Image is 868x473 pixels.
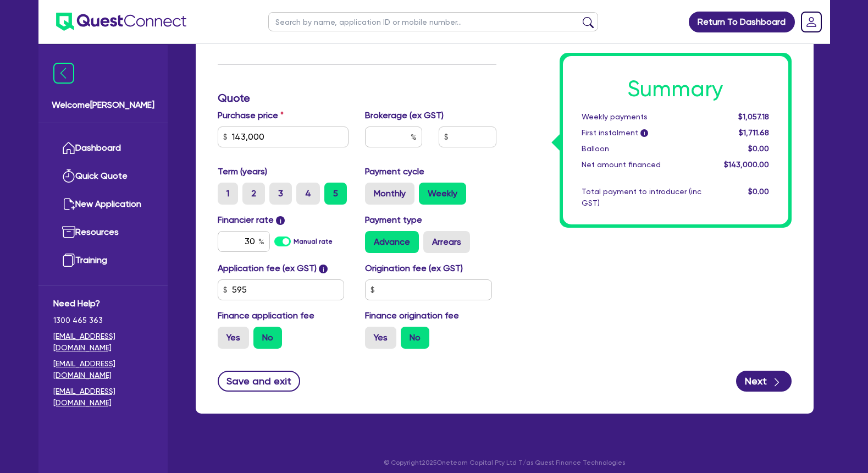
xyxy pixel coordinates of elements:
[62,197,75,211] img: new-application
[188,458,821,468] p: © Copyright 2025 Oneteam Capital Pty Ltd T/as Quest Finance Technologies
[218,262,317,275] label: Application fee (ex GST)
[365,231,419,253] label: Advance
[53,246,153,274] a: Training
[218,109,284,122] label: Purchase price
[218,91,496,105] h3: Quote
[62,254,75,267] img: training
[640,130,648,137] span: i
[53,315,153,326] span: 1300 465 363
[62,226,75,239] img: resources
[53,218,153,246] a: Resources
[401,327,429,349] label: No
[53,63,74,84] img: icon-menu-close
[218,213,285,227] label: Financier rate
[218,327,249,349] label: Yes
[218,309,314,322] label: Finance application fee
[748,187,769,196] span: $0.00
[53,190,153,218] a: New Application
[62,169,75,183] img: quick-quote
[736,371,792,392] button: Next
[748,144,769,153] span: $0.00
[294,237,333,246] label: Manual rate
[724,160,769,169] span: $143,000.00
[365,327,396,349] label: Yes
[423,231,470,253] label: Arrears
[268,12,598,31] input: Search by name, application ID or mobile number...
[365,262,463,275] label: Origination fee (ex GST)
[573,143,710,155] div: Balloon
[269,183,292,205] label: 3
[573,111,710,123] div: Weekly payments
[582,76,770,102] h1: Summary
[53,386,153,409] a: [EMAIL_ADDRESS][DOMAIN_NAME]
[218,183,238,205] label: 1
[365,183,414,205] label: Monthly
[365,309,459,322] label: Finance origination fee
[218,165,267,178] label: Term (years)
[53,331,153,354] a: [EMAIL_ADDRESS][DOMAIN_NAME]
[218,371,301,392] button: Save and exit
[738,112,769,121] span: $1,057.18
[242,183,265,205] label: 2
[53,358,153,381] a: [EMAIL_ADDRESS][DOMAIN_NAME]
[365,213,422,227] label: Payment type
[296,183,320,205] label: 4
[365,165,424,178] label: Payment cycle
[689,12,795,32] a: Return To Dashboard
[56,13,186,31] img: quest-connect-logo-blue
[739,128,769,137] span: $1,711.68
[53,134,153,162] a: Dashboard
[276,216,285,225] span: i
[573,127,710,139] div: First instalment
[319,265,328,273] span: i
[419,183,466,205] label: Weekly
[52,98,154,112] span: Welcome [PERSON_NAME]
[253,327,282,349] label: No
[53,162,153,190] a: Quick Quote
[573,186,710,209] div: Total payment to introducer (inc GST)
[797,8,826,36] a: Dropdown toggle
[573,159,710,170] div: Net amount financed
[365,109,444,122] label: Brokerage (ex GST)
[324,183,347,205] label: 5
[53,297,153,310] span: Need Help?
